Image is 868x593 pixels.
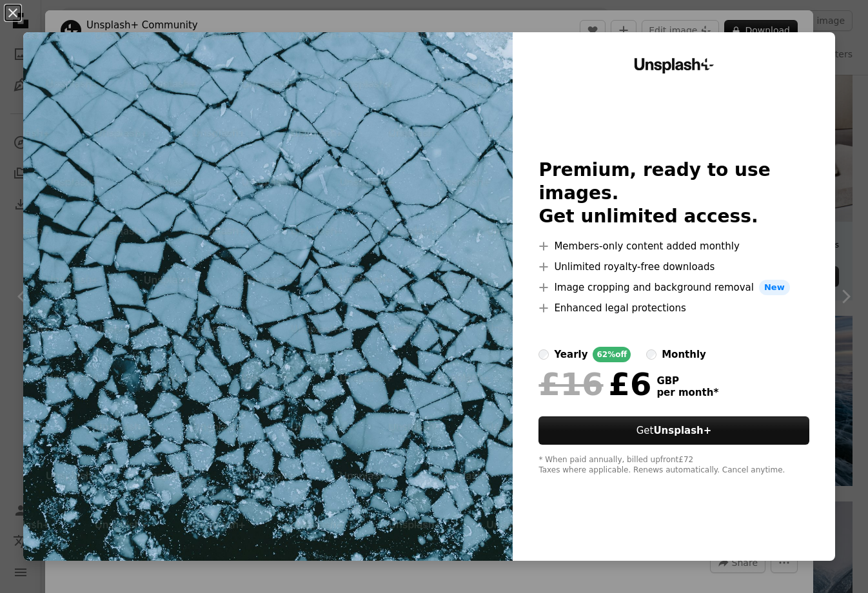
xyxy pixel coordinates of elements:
[538,280,809,295] li: Image cropping and background removal
[538,455,809,476] div: * When paid annually, billed upfront £72 Taxes where applicable. Renews automatically. Cancel any...
[759,280,790,295] span: New
[538,367,603,401] span: £16
[554,347,587,362] div: yearly
[656,375,718,387] span: GBP
[653,425,711,436] strong: Unsplash+
[538,416,809,445] button: GetUnsplash+
[538,159,809,228] h2: Premium, ready to use images. Get unlimited access.
[538,367,651,401] div: £6
[538,349,549,360] input: yearly62%off
[538,300,809,316] li: Enhanced legal protections
[646,349,656,360] input: monthly
[538,259,809,275] li: Unlimited royalty-free downloads
[662,347,706,362] div: monthly
[593,347,631,362] div: 62% off
[656,387,718,398] span: per month *
[538,238,809,254] li: Members-only content added monthly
